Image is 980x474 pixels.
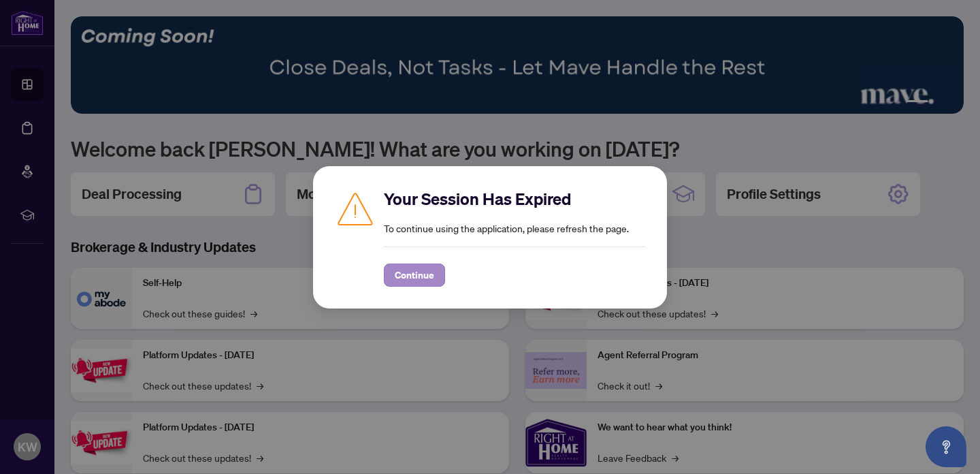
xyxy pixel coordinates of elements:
[926,426,966,467] button: Open asap
[384,188,645,287] div: To continue using the application, please refresh the page.
[384,264,445,287] button: Continue
[395,264,434,286] span: Continue
[335,188,376,229] img: Caution icon
[384,188,645,210] h2: Your Session Has Expired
